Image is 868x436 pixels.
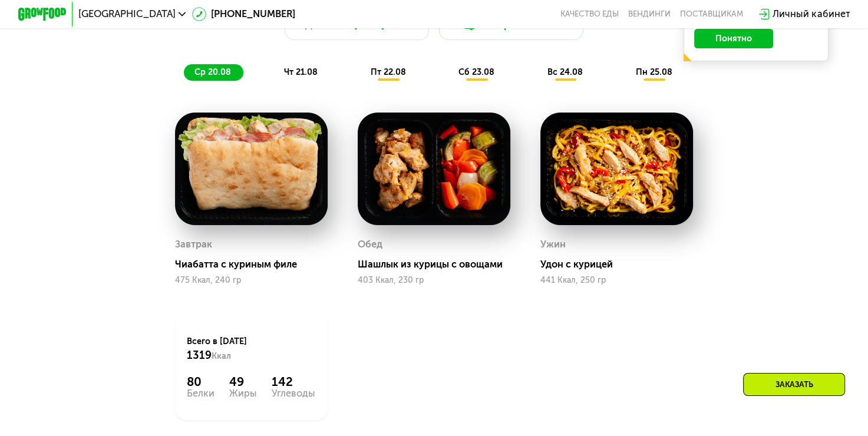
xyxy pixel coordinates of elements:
[175,259,338,270] div: Чиабатта с куриным филе
[680,9,743,19] div: поставщикам
[78,9,176,19] span: [GEOGRAPHIC_DATA]
[212,351,231,361] span: Ккал
[358,276,510,285] div: 403 Ккал, 230 гр
[540,259,703,270] div: Удон с курицей
[187,375,214,389] div: 80
[192,7,296,22] a: [PHONE_NUMBER]
[175,236,212,254] div: Завтрак
[229,389,257,398] div: Жиры
[458,67,494,77] span: сб 23.08
[358,259,520,270] div: Шашлык из курицы с овощами
[187,336,315,362] div: Всего в [DATE]
[358,236,382,254] div: Обед
[187,389,214,398] div: Белки
[773,7,850,22] div: Личный кабинет
[540,236,566,254] div: Ужин
[272,389,315,398] div: Углеводы
[175,276,328,285] div: 475 Ккал, 240 гр
[272,375,315,389] div: 142
[560,9,619,19] a: Качество еды
[743,373,845,396] div: Заказать
[628,9,671,19] a: Вендинги
[540,276,693,285] div: 441 Ккал, 250 гр
[371,67,406,77] span: пт 22.08
[636,67,672,77] span: пн 25.08
[284,67,318,77] span: чт 21.08
[187,349,212,362] span: 1319
[229,375,257,389] div: 49
[547,67,583,77] span: вс 24.08
[194,67,231,77] span: ср 20.08
[694,29,773,48] button: Понятно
